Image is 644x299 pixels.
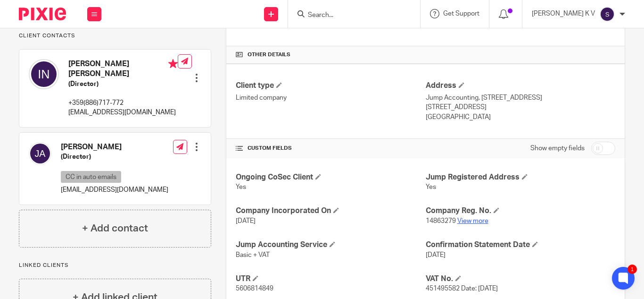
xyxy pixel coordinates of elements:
[236,206,425,216] h4: Company Incorporated On
[61,142,168,152] h4: [PERSON_NAME]
[532,9,595,18] p: [PERSON_NAME] K V
[236,252,270,258] span: Basic + VAT
[236,93,425,103] p: Limited company
[426,252,446,258] span: [DATE]
[29,142,51,165] img: svg%3E
[426,240,615,250] h4: Confirmation Statement Date
[68,98,178,108] p: +359(886)717-772
[530,144,585,153] label: Show empty fields
[600,7,615,22] img: svg%3E
[426,172,615,182] h4: Jump Registered Address
[168,59,178,68] i: Primary
[443,10,479,17] span: Get Support
[61,152,168,162] h5: (Director)
[19,32,211,40] p: Client contacts
[236,218,256,224] span: [DATE]
[236,145,425,152] h4: CUSTOM FIELDS
[457,218,488,224] a: View more
[248,51,290,59] span: Other details
[61,185,168,195] p: [EMAIL_ADDRESS][DOMAIN_NAME]
[426,218,456,224] span: 14863279
[426,206,615,216] h4: Company Reg. No.
[236,274,425,284] h4: UTR
[236,184,246,190] span: Yes
[426,184,436,190] span: Yes
[426,93,615,103] p: Jump Accounting, [STREET_ADDRESS]
[68,59,178,79] h4: [PERSON_NAME] [PERSON_NAME]
[236,240,425,250] h4: Jump Accounting Service
[68,79,178,89] h5: (Director)
[82,221,148,236] h4: + Add contact
[236,172,425,182] h4: Ongoing CoSec Client
[29,59,59,89] img: svg%3E
[68,108,178,117] p: [EMAIL_ADDRESS][DOMAIN_NAME]
[236,285,273,292] span: 5606814849
[627,265,637,274] div: 1
[426,112,615,122] p: [GEOGRAPHIC_DATA]
[61,171,121,183] p: CC in auto emails
[307,11,392,20] input: Search
[426,103,615,112] p: [STREET_ADDRESS]
[19,8,66,20] img: Pixie
[19,262,211,269] p: Linked clients
[426,274,615,284] h4: VAT No.
[426,81,615,91] h4: Address
[426,285,498,292] span: 451495582 Date: [DATE]
[236,81,425,91] h4: Client type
